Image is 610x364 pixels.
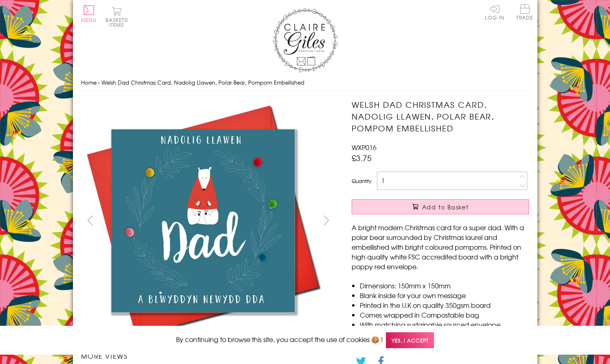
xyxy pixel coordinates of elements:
span: 0 items [109,16,128,28]
span: £3.75 [352,152,372,163]
h1: Welsh Dad Christmas Card, Nadolig Llawen, Polar Bear, Pompom Embellished [352,99,529,134]
li: Comes wrapped in Compostable bag [360,310,529,320]
h3: More views [81,351,336,361]
li: Printed in the U.K on quality 350gsm board [360,300,529,310]
span: Add to Basket [422,203,469,211]
label: Quantity [352,177,371,185]
nav: breadcrumbs [81,74,529,91]
img: Welsh Dad Christmas Card, Nadolig Llawen, Polar Bear, Pompom Embellished [335,99,580,343]
button: Basket0 items [106,7,128,27]
span: Trade [516,4,533,20]
li: Dimensions: 150mm x 150mm [360,281,529,290]
span: Yes, I accept [386,332,434,348]
p: A bright modern Christmas card for a super dad. With a polar bear surrounded by Christmas laurel ... [352,222,529,271]
span: Menu [81,16,97,24]
button: prev [81,211,99,229]
img: Claire Giles Greetings Cards [273,8,338,72]
a: Home [81,78,97,86]
img: Welsh Dad Christmas Card, Nadolig Llawen, Polar Bear, Pompom Embellished [81,99,325,343]
li: With matching sustainable sourced envelope [360,320,529,329]
span: WXP016 [352,142,377,152]
span: › [98,78,100,86]
a: Log In [485,4,504,20]
button: Menu [81,5,97,22]
button: Add to Basket [352,199,529,214]
button: next [317,211,335,229]
span: Welsh Dad Christmas Card, Nadolig Llawen, Polar Bear, Pompom Embellished [101,78,304,86]
a: Trade [516,4,533,22]
li: Blank inside for your own message [360,290,529,300]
